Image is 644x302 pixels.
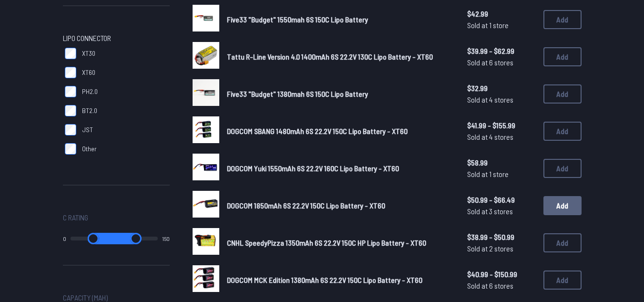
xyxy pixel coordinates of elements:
[467,20,536,31] span: Sold at 1 store
[543,196,582,215] button: Add
[467,280,536,292] span: Sold at 6 stores
[543,47,582,66] button: Add
[227,52,433,61] span: Tattu R-Line Version 4.0 1400mAh 6S 22.2V 130C Lipo Battery - XT60
[82,125,93,135] span: JST
[467,8,536,20] span: $42.99
[82,68,95,77] span: XT60
[467,231,536,243] span: $38.99 - $50.99
[467,206,536,217] span: Sold at 3 stores
[193,116,219,146] a: image
[467,45,536,57] span: $39.99 - $62.99
[63,32,111,44] span: LiPo Connector
[543,10,582,29] button: Add
[543,122,582,141] button: Add
[193,265,219,295] a: image
[82,144,97,154] span: Other
[193,42,219,72] a: image
[227,200,452,211] a: DOGCOM 1850mAh 6S 22.2V 150C Lipo Battery - XT60
[193,265,219,292] img: image
[467,131,536,143] span: Sold at 4 stores
[227,14,452,25] a: Five33 "Budget" 1550mah 6S 150C Lipo Battery
[467,168,536,180] span: Sold at 1 store
[65,48,76,59] input: XT30
[467,83,536,94] span: $32.99
[193,228,219,258] a: image
[227,88,452,100] a: Five33 "Budget" 1380mah 6S 150C Lipo Battery
[82,87,98,96] span: PH2.0
[467,57,536,68] span: Sold at 6 stores
[193,79,219,109] a: image
[467,94,536,105] span: Sold at 4 stores
[162,235,170,242] output: 150
[227,15,368,24] span: Five33 "Budget" 1550mah 6S 150C Lipo Battery
[227,274,452,286] a: DOGCOM MCK Edition 1380mAh 6S 22.2V 150C Lipo Battery - XT60
[193,191,219,218] img: image
[467,269,536,280] span: $40.99 - $150.99
[467,243,536,254] span: Sold at 2 stores
[467,120,536,131] span: $41.99 - $155.99
[543,233,582,252] button: Add
[543,159,582,178] button: Add
[193,79,219,106] img: image
[193,42,219,69] img: image
[82,49,95,58] span: XT30
[227,89,368,98] span: Five33 "Budget" 1380mah 6S 150C Lipo Battery
[467,157,536,168] span: $58.99
[543,271,582,290] button: Add
[193,5,219,34] a: image
[193,228,219,255] img: image
[193,116,219,143] img: image
[65,124,76,135] input: JST
[227,126,408,135] span: DOGCOM SBANG 1480mAh 6S 22.2V 150C Lipo Battery - XT60
[65,86,76,97] input: PH2.0
[65,67,76,78] input: XT60
[65,143,76,155] input: Other
[227,201,385,210] span: DOGCOM 1850mAh 6S 22.2V 150C Lipo Battery - XT60
[65,105,76,116] input: BT2.0
[227,237,452,249] a: CNHL SpeedyPizza 1350mAh 6S 22.2V 150C HP Lipo Battery - XT60
[227,164,399,173] span: DOGCOM Yuki 1550mAh 6S 22.2V 160C Lipo Battery - XT60
[193,191,219,220] a: image
[193,154,219,183] a: image
[63,235,66,242] output: 0
[467,194,536,206] span: $50.99 - $66.49
[543,84,582,104] button: Add
[82,106,97,115] span: BT2.0
[227,275,422,284] span: DOGCOM MCK Edition 1380mAh 6S 22.2V 150C Lipo Battery - XT60
[193,5,219,31] img: image
[63,212,88,223] span: C Rating
[227,125,452,137] a: DOGCOM SBANG 1480mAh 6S 22.2V 150C Lipo Battery - XT60
[227,238,426,247] span: CNHL SpeedyPizza 1350mAh 6S 22.2V 150C HP Lipo Battery - XT60
[227,51,452,62] a: Tattu R-Line Version 4.0 1400mAh 6S 22.2V 130C Lipo Battery - XT60
[193,154,219,180] img: image
[227,163,452,174] a: DOGCOM Yuki 1550mAh 6S 22.2V 160C Lipo Battery - XT60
